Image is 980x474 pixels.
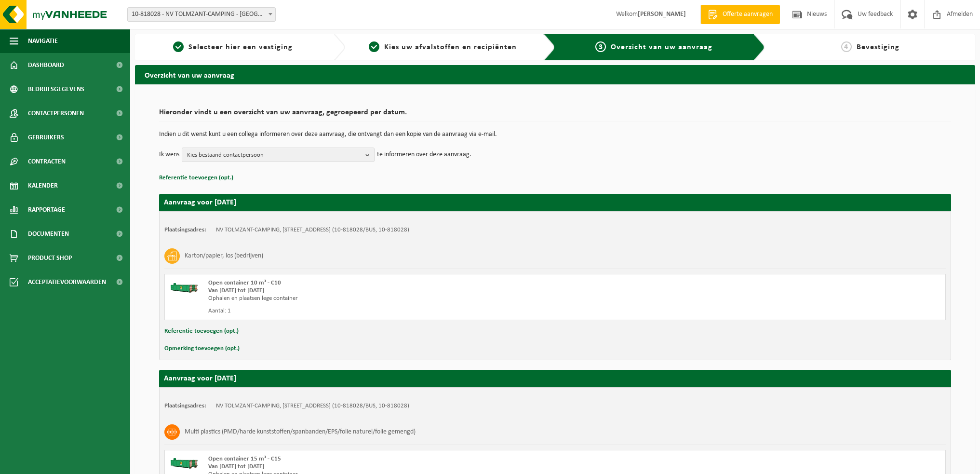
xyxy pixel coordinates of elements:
[208,295,594,302] div: Ophalen en plaatsen lege container
[188,43,293,51] span: Selecteer hier een vestiging
[28,270,106,294] span: Acceptatievoorwaarden
[208,280,281,286] span: Open container 10 m³ - C10
[164,375,236,382] strong: Aanvraag voor [DATE]
[185,424,416,440] h3: Multi plastics (PMD/harde kunststoffen/spanbanden/EPS/folie naturel/folie gemengd)
[208,456,281,462] span: Open container 15 m³ - C15
[841,41,852,52] span: 4
[159,131,951,138] p: Indien u dit wenst kunt u een collega informeren over deze aanvraag, die ontvangt dan een kopie v...
[127,7,276,22] span: 10-818028 - NV TOLMZANT-CAMPING - DE HAAN
[28,53,64,77] span: Dashboard
[384,43,517,51] span: Kies uw afvalstoffen en recipiënten
[700,5,780,24] a: Offerte aanvragen
[216,226,409,234] td: NV TOLMZANT-CAMPING, [STREET_ADDRESS] (10-818028/BUS, 10-818028)
[164,227,206,233] strong: Plaatsingsadres:
[164,342,240,355] button: Opmerking toevoegen (opt.)
[28,222,69,246] span: Documenten
[638,11,686,18] strong: [PERSON_NAME]
[857,43,899,51] span: Bevestiging
[595,41,606,52] span: 3
[170,279,199,294] img: HK-XC-10-GN-00.png
[182,148,375,162] button: Kies bestaand contactpersoon
[159,172,233,184] button: Referentie toevoegen (opt.)
[28,29,58,53] span: Navigatie
[164,199,236,206] strong: Aanvraag voor [DATE]
[185,248,263,264] h3: Karton/papier, los (bedrijven)
[216,402,409,410] td: NV TOLMZANT-CAMPING, [STREET_ADDRESS] (10-818028/BUS, 10-818028)
[140,41,326,53] a: 1Selecteer hier een vestiging
[159,148,179,162] p: Ik wens
[173,41,184,52] span: 1
[159,108,951,122] h2: Hieronder vindt u een overzicht van uw aanvraag, gegroepeerd per datum.
[164,325,239,338] button: Referentie toevoegen (opt.)
[208,287,264,294] strong: Van [DATE] tot [DATE]
[208,463,264,470] strong: Van [DATE] tot [DATE]
[720,10,775,19] span: Offerte aanvragen
[28,125,64,149] span: Gebruikers
[28,101,84,125] span: Contactpersonen
[369,41,379,52] span: 2
[187,148,362,163] span: Kies bestaand contactpersoon
[164,403,206,409] strong: Plaatsingsadres:
[377,148,471,162] p: te informeren over deze aanvraag.
[611,43,712,51] span: Overzicht van uw aanvraag
[208,307,594,315] div: Aantal: 1
[28,149,66,174] span: Contracten
[28,77,84,101] span: Bedrijfsgegevens
[28,198,65,222] span: Rapportage
[128,8,275,21] span: 10-818028 - NV TOLMZANT-CAMPING - DE HAAN
[28,174,58,198] span: Kalender
[350,41,536,53] a: 2Kies uw afvalstoffen en recipiënten
[28,246,72,270] span: Product Shop
[170,455,199,470] img: HK-XC-15-GN-00.png
[135,65,975,84] h2: Overzicht van uw aanvraag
